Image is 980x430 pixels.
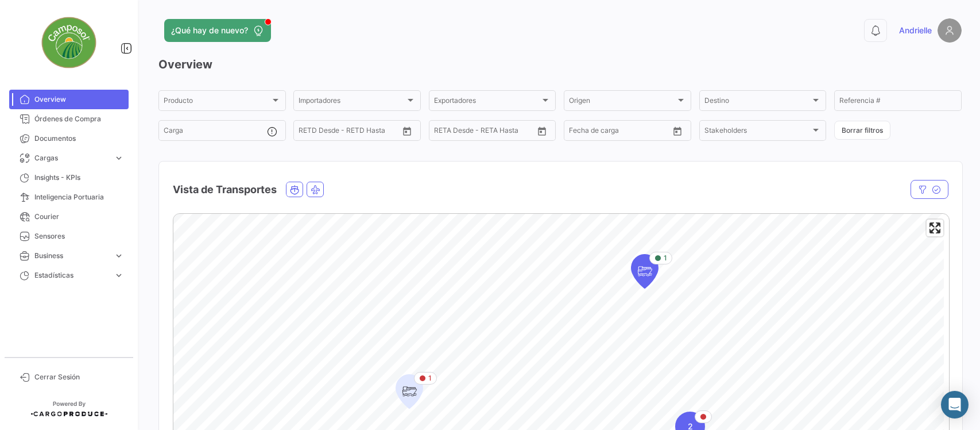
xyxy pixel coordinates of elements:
[9,109,129,129] a: Órdenes de Compra
[9,90,129,109] a: Overview
[834,121,890,140] button: Borrar filtros
[434,128,455,136] input: Desde
[173,182,277,198] h4: Vista de Transportes
[533,122,551,140] button: Open calendar
[631,254,659,289] div: Map marker
[171,25,248,36] span: ¿Qué hay de nuevo?
[34,270,109,281] span: Estadísticas
[34,133,124,144] span: Documentos
[34,172,124,183] span: Insights - KPIs
[34,114,124,124] span: Órdenes de Compra
[941,391,969,419] div: Abrir Intercom Messenger
[669,122,686,140] button: Open calendar
[569,128,590,136] input: Desde
[34,192,124,202] span: Inteligencia Portuaria
[434,98,541,106] span: Exportadores
[569,98,676,106] span: Origen
[34,251,109,261] span: Business
[396,374,423,409] div: Map marker
[398,122,416,140] button: Open calendar
[9,187,129,207] a: Inteligencia Portuaria
[307,182,323,197] button: Air
[34,94,124,105] span: Overview
[158,56,962,72] h3: Overview
[9,129,129,148] a: Documentos
[34,212,124,222] span: Courier
[34,153,109,163] span: Cargas
[114,270,124,281] span: expand_more
[34,231,124,241] span: Sensores
[704,128,811,136] span: Stakeholders
[598,128,645,136] input: Hasta
[664,253,667,263] span: 1
[899,25,932,36] span: Andrielle
[286,182,303,197] button: Ocean
[938,18,962,43] img: placeholder-user.png
[428,373,432,383] span: 1
[164,98,270,106] span: Producto
[299,98,405,106] span: Importadores
[9,226,129,246] a: Sensores
[299,128,319,136] input: Desde
[927,220,943,236] button: Enter fullscreen
[164,19,271,42] button: ¿Qué hay de nuevo?
[114,153,124,163] span: expand_more
[34,372,124,382] span: Cerrar Sesión
[463,128,510,136] input: Hasta
[114,251,124,261] span: expand_more
[327,128,375,136] input: Hasta
[40,14,98,71] img: d0e946ec-b6b7-478a-95a2-5c59a4021789.jpg
[9,168,129,187] a: Insights - KPIs
[704,98,811,106] span: Destino
[9,207,129,226] a: Courier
